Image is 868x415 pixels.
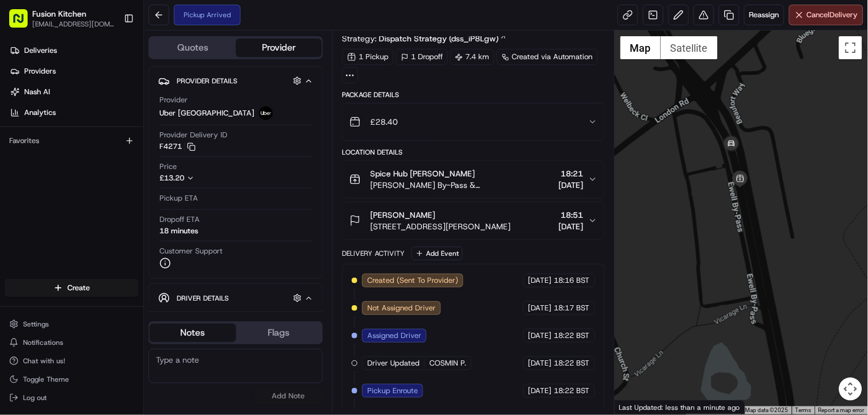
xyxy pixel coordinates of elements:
a: Providers [5,62,143,80]
div: 1 Dropoff [396,49,448,65]
a: Terms [795,407,812,413]
span: [STREET_ADDRESS][PERSON_NAME] [370,221,511,232]
span: Dispatch Strategy (dss_iP8Lgw) [379,33,498,44]
span: Assigned Driver [367,331,421,341]
img: 1736555255976-a54dd68f-1ca7-489b-9aae-adbdc363a1c4 [12,110,32,130]
span: COSMIN P. [429,358,466,368]
span: Analytics [24,107,56,118]
span: Log out [23,393,47,402]
div: 7.4 km [450,49,494,65]
img: uber-new-logo.jpeg [259,106,273,120]
span: Uber [GEOGRAPHIC_DATA] [159,108,254,118]
span: Not Assigned Driver [367,303,436,313]
span: Provider Delivery ID [159,130,227,140]
button: Log out [5,390,139,406]
button: Reassign [744,5,785,25]
button: Settings [5,316,139,332]
div: 💻 [97,258,106,267]
button: Toggle Theme [5,371,139,387]
span: [DATE] [528,331,552,341]
span: Toggle Theme [23,375,69,384]
span: 1:26 PM [161,178,189,187]
button: Spice Hub [PERSON_NAME][PERSON_NAME] By-Pass & [GEOGRAPHIC_DATA] 2PP, [GEOGRAPHIC_DATA]18:21[DATE] [342,161,604,198]
button: [PERSON_NAME][STREET_ADDRESS][PERSON_NAME]18:51[DATE] [342,202,604,239]
button: CancelDelivery [789,5,863,25]
span: [EMAIL_ADDRESS][DOMAIN_NAME] [32,20,115,29]
button: Notes [150,324,236,342]
button: Chat with us! [5,353,139,369]
span: Notifications [23,338,63,347]
div: Start new chat [52,110,189,121]
span: 18:22 BST [554,386,590,396]
span: Driver Updated [367,358,420,368]
span: Provider [159,95,188,105]
div: Location Details [342,148,605,157]
button: Driver Details [158,289,313,308]
span: 18:17 BST [554,303,590,313]
span: API Documentation [109,257,185,268]
span: Created (Sent To Provider) [367,275,458,286]
span: [DATE] [559,221,584,232]
span: Reassign [749,10,779,20]
button: Add Event [412,247,463,260]
span: [PERSON_NAME] [36,209,93,218]
div: 📗 [12,258,21,267]
span: Pylon [115,285,139,294]
button: £28.40 [342,103,604,140]
img: Joana Marie Avellanoza [12,167,30,186]
a: 💻API Documentation [93,252,189,273]
span: Knowledge Base [23,257,88,268]
div: Delivery Activity [342,249,405,258]
span: [PERSON_NAME] [PERSON_NAME] [36,178,153,187]
span: [DATE] [528,275,552,286]
a: Powered byPylon [81,285,139,294]
div: Favorites [5,132,139,150]
img: 1736555255976-a54dd68f-1ca7-489b-9aae-adbdc363a1c4 [23,210,32,219]
button: Fusion Kitchen[EMAIL_ADDRESS][DOMAIN_NAME] [5,5,119,32]
span: [DATE] [528,358,552,368]
span: Nash AI [24,87,50,97]
span: Providers [24,66,56,76]
span: Settings [23,320,49,329]
img: 1727276513143-84d647e1-66c0-4f92-a045-3c9f9f5dfd92 [24,110,45,130]
div: Past conversations [12,149,77,159]
button: Start new chat [196,113,210,127]
span: [DATE] [528,303,552,313]
button: Notifications [5,335,139,351]
button: Show street map [620,36,661,59]
span: Dropoff ETA [159,214,200,225]
div: 18 minutes [159,226,198,236]
button: Provider Details [158,71,313,90]
span: 18:22 BST [554,358,590,368]
span: Driver Details [177,294,229,303]
span: • [155,178,159,187]
span: Create [67,283,90,293]
span: £13.20 [159,173,184,183]
span: • [96,209,100,218]
a: 📗Knowledge Base [7,252,93,273]
span: 18:21 [559,168,584,179]
span: Customer Support [159,246,223,256]
span: 18:51 [559,209,584,221]
button: Provider [236,39,322,57]
button: See all [178,147,210,161]
button: F4271 [159,141,196,152]
span: Pickup Enroute [367,386,418,396]
button: Toggle fullscreen view [839,36,862,59]
span: Cancel Delivery [807,10,858,20]
div: Last Updated: less than a minute ago [615,400,745,414]
span: Fusion Kitchen [32,8,86,20]
div: We're available if you need us! [52,121,158,130]
img: Nash [12,11,35,34]
span: Chat with us! [23,356,65,366]
span: Pickup ETA [159,193,198,203]
a: Report a map error [818,407,865,413]
span: [PERSON_NAME] [370,209,435,221]
a: Deliveries [5,41,143,60]
span: 18:22 BST [554,331,590,341]
a: Dispatch Strategy (dss_iP8Lgw) [379,33,507,44]
img: Google [618,399,656,414]
img: 1736555255976-a54dd68f-1ca7-489b-9aae-adbdc363a1c4 [23,179,32,188]
span: Price [159,162,177,172]
span: [DATE] [528,386,552,396]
